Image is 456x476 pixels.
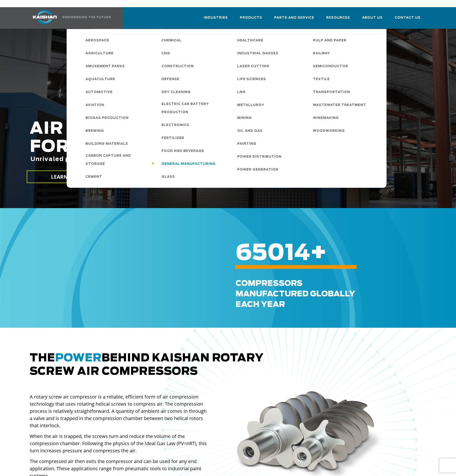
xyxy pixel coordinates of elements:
[81,137,154,150] a: Building Materials
[157,98,230,118] a: Electric Car Battery Production
[308,47,381,60] a: Railway
[86,75,115,83] span: Aquaculture
[30,120,359,177] h2: AIR COMPRESSORS FOR THE
[86,62,125,71] span: Amusement Parks
[313,88,350,96] span: Transportation
[308,124,381,137] a: Woodworking
[157,72,230,85] a: Defense
[63,16,111,18] img: Engineering the future
[237,62,269,71] span: Laser Cutting
[157,157,230,170] a: General Manufacturing
[81,47,154,60] a: Agriculture
[51,173,84,180] span: LEARN MORE
[162,121,189,129] span: Electronics
[162,160,216,168] span: General Manufacturing
[162,62,194,71] span: Construction
[157,60,230,72] a: Construction
[237,166,278,174] span: Power Generation
[157,34,230,47] a: Chemical
[308,85,381,98] a: Transportation
[237,127,263,135] span: Oil and Gas
[162,173,175,181] span: Glass
[232,150,305,163] a: Power Distribution
[27,10,63,24] img: kaishan logo
[157,131,230,144] a: Fertilizer
[86,114,129,122] span: Biogas Production
[86,140,128,148] span: Building Materials
[157,144,230,157] a: Food and Beverage
[27,171,108,183] a: LEARN MORE
[237,153,282,161] span: Power Distribution
[81,72,154,85] a: Aquaculture
[86,101,104,109] span: Aviation
[162,100,225,116] span: Electric Car Battery Production
[362,11,383,28] a: About Us
[236,278,454,310] div: Compressors Manufactured GLOBALLY each Year
[162,134,184,142] span: Fertilizer
[157,47,230,60] a: CNG
[232,85,305,98] a: LNG
[232,34,305,47] a: Healthcare
[308,98,381,111] a: Wastewater Treatment
[86,127,104,135] span: Brewing
[157,118,230,131] a: Electronics
[313,101,366,109] span: Wastewater Treatment
[30,433,209,454] p: When the air is trapped, the screws turn and reduce the volume of the compression chamber. Follow...
[81,34,154,47] a: Aerospace
[204,11,228,28] a: Industries
[162,147,204,155] span: Food and Beverage
[395,15,421,21] span: Contact Us
[237,101,264,109] span: Metallurgy
[237,88,246,96] span: LNG
[313,62,348,71] span: Semiconductor
[237,50,278,58] span: Industrial Gasses
[232,72,305,85] a: Life Sciences
[237,75,266,83] span: Life Sciences
[237,140,256,148] span: Painting
[240,15,262,21] span: Products
[236,250,438,256] h6: +
[274,11,314,28] a: Parts and Service
[30,393,209,429] p: A rotary screw air compressor is a reliable, efficient form of air compression technology that us...
[313,50,330,58] span: Railway
[162,50,170,58] span: CNG
[81,150,154,170] a: Carbon Capture and Storage
[162,88,191,96] span: Dry Cleaning
[232,137,305,150] a: Painting
[232,98,305,111] a: Metallurgy
[362,15,383,21] span: About Us
[162,75,179,83] span: Defense
[232,47,305,60] a: Industrial Gasses
[204,15,228,21] span: Industries
[30,352,427,378] h2: The behind Kaishan rotary screw air compressors
[81,60,154,72] a: Amusement Parks
[86,173,102,181] span: Cement
[81,170,154,183] a: Cement
[27,7,112,29] a: Kaishan USA
[157,170,230,183] a: Glass
[313,127,345,135] span: Woodworking
[81,111,154,124] a: Biogas Production
[313,37,346,45] span: Pulp and Paper
[232,163,305,176] a: Power Generation
[236,242,310,264] span: 65014
[237,37,263,45] span: Healthcare
[313,75,330,83] span: Textile
[86,50,114,58] span: Agriculture
[395,11,421,28] a: Contact Us
[232,60,305,72] a: Laser Cutting
[86,88,113,96] span: Automotive
[81,98,154,111] a: Aviation
[308,111,381,124] a: Winemaking
[232,124,305,137] a: Oil and Gas
[308,72,381,85] a: Textile
[326,11,350,28] a: Resources
[308,60,381,72] a: Semiconductor
[313,114,339,122] span: Winemaking
[81,124,154,137] a: Brewing
[162,37,182,45] span: Chemical
[30,156,236,162] span: Unrivaled performance with up to 35% energy cost savings.
[86,37,109,45] span: Aerospace
[274,15,314,21] span: Parts and Service
[240,11,262,28] a: Products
